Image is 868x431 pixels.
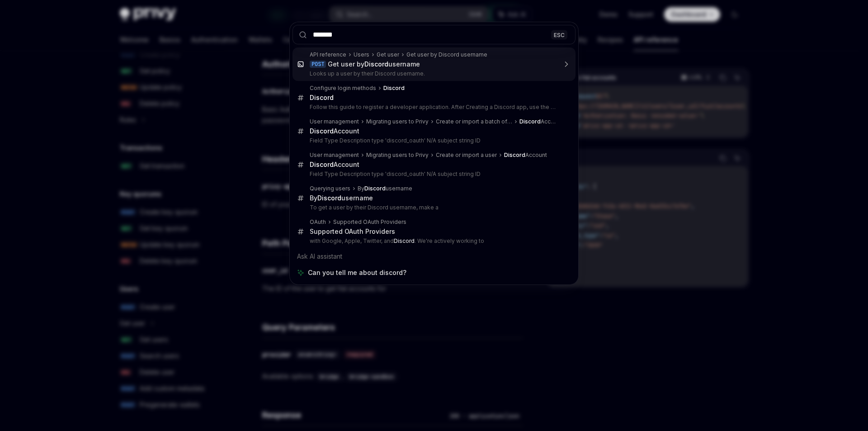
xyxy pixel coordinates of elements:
[292,248,576,265] div: Ask AI assistant
[406,51,487,58] div: Get user by Discord username
[310,227,395,236] div: Supported OAuth Providers
[504,152,547,159] div: Account
[310,61,326,68] div: POST
[436,118,512,125] div: Create or import a batch of users
[310,70,557,77] p: Looks up a user by their Discord username.
[436,152,497,159] div: Create or import a user
[308,268,406,277] span: Can you tell me about discord?
[377,51,399,58] div: Get user
[551,30,567,39] div: ESC
[366,152,429,159] div: Migrating users to Privy
[519,118,557,125] div: Account
[366,118,429,125] div: Migrating users to Privy
[310,137,557,144] p: Field Type Description type 'discord_oauth' N/A subject string ID
[310,237,557,245] p: with Google, Apple, Twitter, and . We're actively working to
[310,185,350,192] div: Querying users
[310,85,376,92] div: Configure login methods
[310,194,373,202] div: By username
[310,152,359,159] div: User management
[310,94,334,101] b: Discord
[364,185,386,192] b: Discord
[504,152,525,158] b: Discord
[333,218,406,226] div: Supported OAuth Providers
[310,127,359,135] div: Account
[310,104,557,111] p: Follow this guide to register a developer application. After Creating a Discord app, use the OAuth2
[310,161,334,168] b: Discord
[394,237,415,244] b: Discord
[519,118,541,125] b: Discord
[354,51,369,58] div: Users
[310,51,346,58] div: API reference
[358,185,412,192] div: By username
[310,127,334,135] b: Discord
[310,118,359,125] div: User management
[310,161,359,169] div: Account
[328,60,420,68] div: Get user by username
[364,60,388,68] b: Discord
[310,218,326,226] div: OAuth
[310,204,557,211] p: To get a user by their Discord username, make a
[383,85,405,91] b: Discord
[317,194,341,202] b: Discord
[310,171,557,178] p: Field Type Description type 'discord_oauth' N/A subject string ID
